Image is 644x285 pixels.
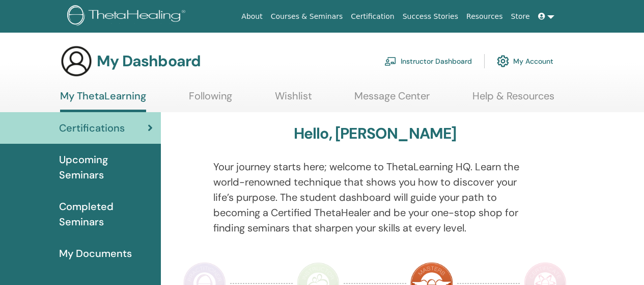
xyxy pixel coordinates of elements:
[189,90,232,110] a: Following
[462,7,507,26] a: Resources
[472,90,554,110] a: Help & Resources
[213,159,537,236] p: Your journey starts here; welcome to ThetaLearning HQ. Learn the world-renowned technique that sh...
[60,90,146,112] a: My ThetaLearning
[497,50,553,72] a: My Account
[267,7,347,26] a: Courses & Seminars
[59,120,125,136] span: Certifications
[294,124,457,143] h3: Hello, [PERSON_NAME]
[59,152,153,183] span: Upcoming Seminars
[384,57,397,66] img: chalkboard-teacher.svg
[67,5,189,28] img: logo.png
[347,7,398,26] a: Certification
[507,7,534,26] a: Store
[59,246,132,261] span: My Documents
[354,90,430,110] a: Message Center
[497,53,509,70] img: cog.svg
[384,50,472,72] a: Instructor Dashboard
[275,90,312,110] a: Wishlist
[237,7,266,26] a: About
[399,7,462,26] a: Success Stories
[60,45,93,77] img: generic-user-icon.jpg
[97,52,201,70] h3: My Dashboard
[59,199,153,229] span: Completed Seminars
